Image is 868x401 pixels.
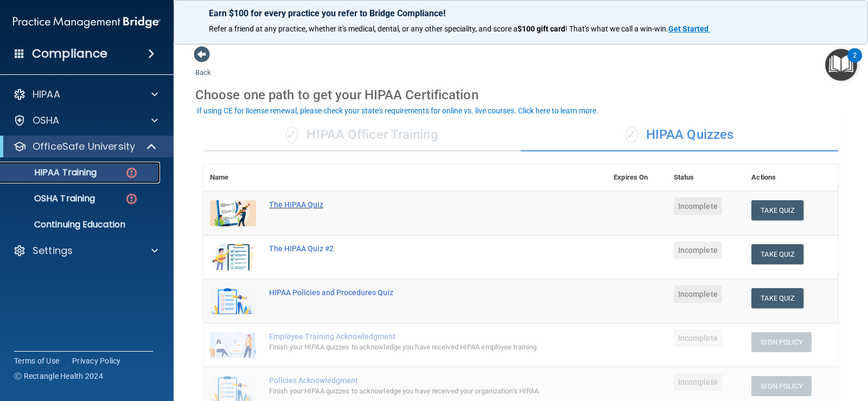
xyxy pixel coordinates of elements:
[751,244,803,264] button: Take Quiz
[269,341,553,354] div: Finish your HIPAA quizzes to acknowledge you have received HIPAA employee training.
[195,79,846,111] div: Choose one path to get your HIPAA Certification
[125,192,138,206] img: danger-circle.6113f641.png
[607,164,667,191] th: Expires On
[13,11,161,33] img: PMB logo
[521,119,838,151] div: HIPAA Quizzes
[13,244,158,257] a: Settings
[751,376,812,396] button: Sign Policy
[674,285,722,303] span: Incomplete
[13,140,157,153] a: OfficeSafe University
[667,164,745,191] th: Status
[751,288,803,308] button: Take Quiz
[7,219,155,230] p: Continuing Education
[209,8,833,18] p: Earn $100 for every practice you refer to Bridge Compliance!
[674,373,722,391] span: Incomplete
[7,167,97,178] p: HIPAA Training
[269,332,553,341] div: Employee Training Acknowledgment
[32,46,107,61] h4: Compliance
[72,355,121,366] a: Privacy Policy
[269,200,553,209] div: The HIPAA Quiz
[14,371,103,381] span: Ⓒ Rectangle Health 2024
[209,24,518,33] span: Refer a friend at any practice, whether it's medical, dental, or any other speciality, and score a
[269,288,553,297] div: HIPAA Policies and Procedures Quiz
[674,241,722,259] span: Incomplete
[751,200,803,220] button: Take Quiz
[33,244,73,257] p: Settings
[203,119,521,151] div: HIPAA Officer Training
[14,355,59,366] a: Terms of Use
[33,114,60,127] p: OSHA
[745,164,838,191] th: Actions
[125,166,138,180] img: danger-circle.6113f641.png
[825,49,857,81] button: Open Resource Center, 2 new notifications
[7,193,95,204] p: OSHA Training
[674,329,722,347] span: Incomplete
[286,126,298,143] span: ✓
[269,244,553,253] div: The HIPAA Quiz #2
[518,24,565,33] strong: $100 gift card
[626,126,637,143] span: ✓
[33,88,60,101] p: HIPAA
[269,376,553,385] div: Policies Acknowledgment
[195,55,211,77] a: Back
[853,55,857,69] div: 2
[33,140,135,153] p: OfficeSafe University
[197,107,598,114] div: If using CE for license renewal, please check your state's requirements for online vs. live cours...
[751,332,812,352] button: Sign Policy
[668,24,710,33] a: Get Started
[203,164,263,191] th: Name
[674,198,722,215] span: Incomplete
[13,114,158,127] a: OSHA
[668,24,709,33] strong: Get Started
[565,24,668,33] span: ! That's what we call a win-win.
[13,88,158,101] a: HIPAA
[195,105,600,116] button: If using CE for license renewal, please check your state's requirements for online vs. live cours...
